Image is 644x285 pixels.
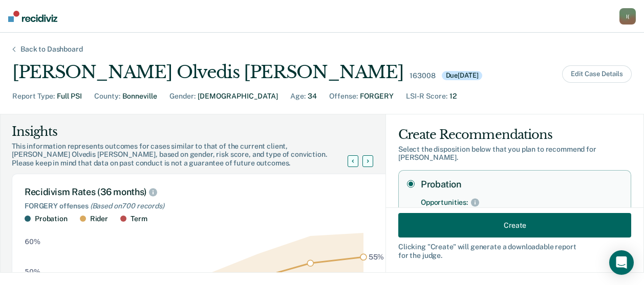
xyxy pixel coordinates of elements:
div: Back to Dashboard [8,45,95,54]
button: Create [398,213,631,237]
div: Report Type : [12,91,55,102]
div: Term [131,215,147,223]
div: [PERSON_NAME] Olvedis [PERSON_NAME] [12,62,403,83]
div: Select the disposition below that you plan to recommend for [PERSON_NAME] . [398,145,631,162]
div: Bonneville [122,91,157,102]
div: FORGERY [360,91,394,102]
div: FORGERY offenses [25,202,385,210]
div: I ( [619,8,636,25]
div: 34 [308,91,317,102]
img: Recidiviz [8,11,57,22]
div: Recidivism Rates (36 months) [25,186,385,198]
button: Edit Case Details [562,65,632,83]
div: Age : [290,91,306,102]
div: Insights [12,124,360,140]
button: I( [619,8,636,25]
span: (Based on 700 records ) [90,202,164,210]
div: Open Intercom Messenger [609,250,634,275]
div: This information represents outcomes for cases similar to that of the current client, [PERSON_NAM... [12,142,360,168]
div: [DEMOGRAPHIC_DATA] [198,91,278,102]
div: Rider [90,215,108,223]
div: Create Recommendations [398,127,631,143]
div: Due [DATE] [442,71,483,80]
text: 55% [369,253,384,261]
div: Full PSI [57,91,82,102]
text: 60% [25,238,40,246]
div: Offense : [329,91,358,102]
div: LSI-R Score : [406,91,447,102]
div: Probation [35,215,68,223]
div: Opportunities: [421,198,468,207]
label: Probation [421,179,622,190]
div: 163008 [410,72,435,80]
div: 12 [449,91,457,102]
div: Gender : [169,91,196,102]
text: 50% [25,268,40,276]
div: County : [94,91,120,102]
div: Clicking " Create " will generate a downloadable report for the judge. [398,243,631,260]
